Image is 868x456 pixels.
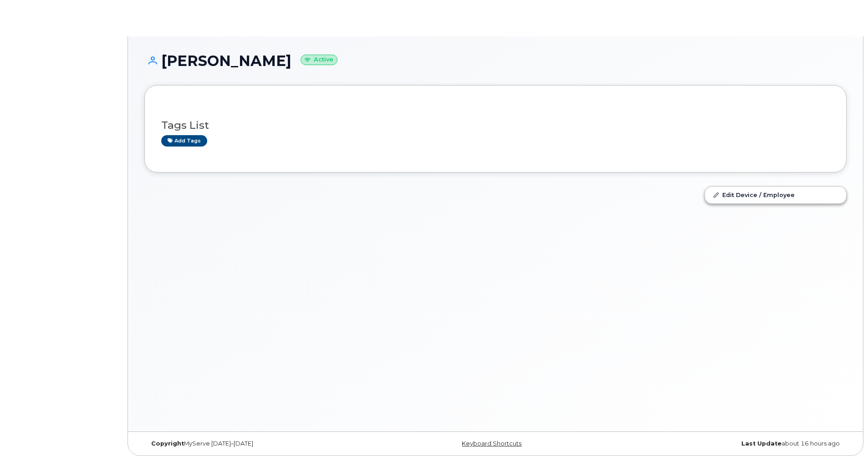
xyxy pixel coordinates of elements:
[161,120,830,131] h3: Tags List
[462,440,521,447] a: Keyboard Shortcuts
[301,55,337,65] small: Active
[741,440,781,447] strong: Last Update
[705,187,846,203] a: Edit Device / Employee
[151,440,184,447] strong: Copyright
[613,440,847,447] div: about 16 hours ago
[144,440,378,447] div: MyServe [DATE]–[DATE]
[161,135,207,147] a: Add tags
[144,53,847,69] h1: [PERSON_NAME]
